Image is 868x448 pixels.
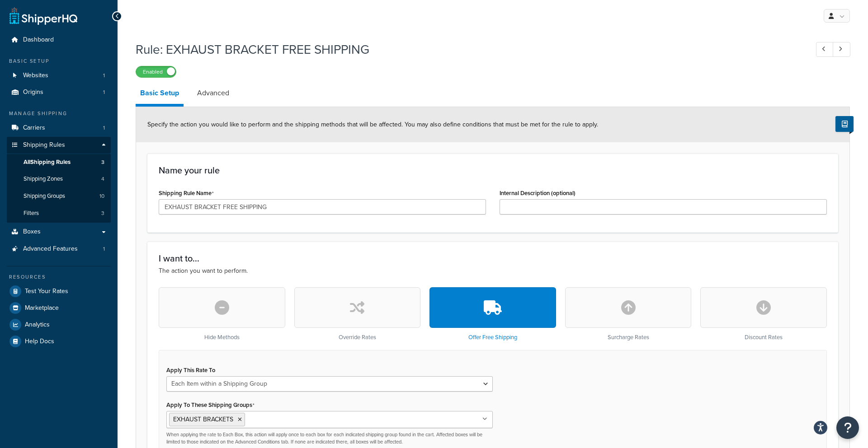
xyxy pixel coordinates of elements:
[23,72,48,79] span: Websites
[7,333,111,350] a: Help Docs
[23,245,78,253] span: Advanced Features
[7,300,111,316] a: Marketplace
[24,159,71,166] span: All Shipping Rules
[25,304,59,312] span: Marketplace
[7,188,111,205] a: Shipping Groups10
[7,84,111,101] li: Origins
[103,124,105,132] span: 1
[7,67,111,84] li: Websites
[23,89,43,96] span: Origins
[23,36,54,44] span: Dashboard
[7,32,111,48] a: Dashboard
[147,120,598,129] span: Specify the action you would like to perform and the shipping methods that will be affected. You ...
[103,245,105,253] span: 1
[700,287,827,341] div: Discount Rates
[836,416,859,439] button: Open Resource Center
[101,159,104,166] span: 3
[7,154,111,171] a: AllShipping Rules3
[25,288,68,295] span: Test Your Rates
[103,72,105,79] span: 1
[7,283,111,299] a: Test Your Rates
[159,165,827,175] h3: Name your rule
[835,116,854,132] button: Show Help Docs
[294,287,421,341] div: Override Rates
[166,401,255,409] label: Apply To These Shipping Groups
[25,321,50,329] span: Analytics
[99,192,104,200] span: 10
[7,224,111,240] a: Boxes
[25,338,54,345] span: Help Docs
[136,66,176,77] label: Enabled
[166,431,493,445] p: When applying the rate to Each Box, this action will apply once to each box for each indicated sh...
[7,84,111,101] a: Origins1
[565,287,692,341] div: Surcharge Rates
[500,190,576,196] label: Internal Description (optional)
[24,175,63,183] span: Shipping Zones
[23,141,65,149] span: Shipping Rules
[7,120,111,136] a: Carriers1
[103,89,105,96] span: 1
[23,124,45,132] span: Carriers
[136,41,799,58] h1: Rule: EXHAUST BRACKET FREE SHIPPING
[159,190,214,197] label: Shipping Rule Name
[7,188,111,205] li: Shipping Groups
[159,253,827,263] h3: I want to...
[7,241,111,257] li: Advanced Features
[816,42,834,57] a: Previous Record
[23,228,41,236] span: Boxes
[159,266,827,276] p: The action you want to perform.
[159,287,285,341] div: Hide Methods
[7,205,111,222] a: Filters3
[7,110,111,117] div: Manage Shipping
[7,137,111,223] li: Shipping Rules
[7,57,111,65] div: Basic Setup
[24,192,65,200] span: Shipping Groups
[7,205,111,222] li: Filters
[833,42,850,57] a: Next Record
[7,171,111,187] li: Shipping Zones
[7,67,111,84] a: Websites1
[24,210,39,217] span: Filters
[101,210,104,217] span: 3
[429,287,556,341] div: Offer Free Shipping
[166,367,215,373] label: Apply This Rate To
[7,317,111,333] a: Analytics
[7,273,111,281] div: Resources
[7,137,111,154] a: Shipping Rules
[7,120,111,136] li: Carriers
[173,415,233,424] span: EXHAUST BRACKETS
[101,175,104,183] span: 4
[7,171,111,187] a: Shipping Zones4
[7,241,111,257] a: Advanced Features1
[136,82,184,107] a: Basic Setup
[193,82,234,104] a: Advanced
